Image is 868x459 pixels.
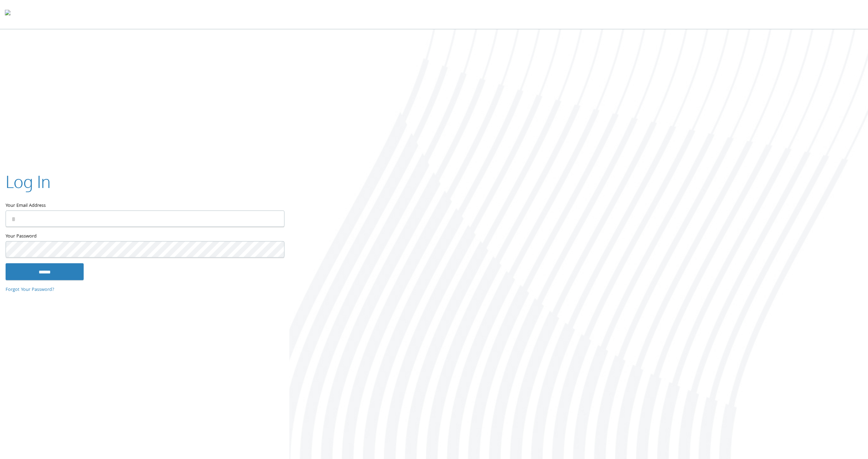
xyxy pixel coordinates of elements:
[6,233,284,241] label: Your Password
[6,170,51,193] h2: Log In
[6,286,54,294] a: Forgot Your Password?
[5,7,10,21] img: todyl-logo-dark.svg
[270,215,279,223] keeper-lock: Open Keeper Popup
[270,245,279,253] keeper-lock: Open Keeper Popup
